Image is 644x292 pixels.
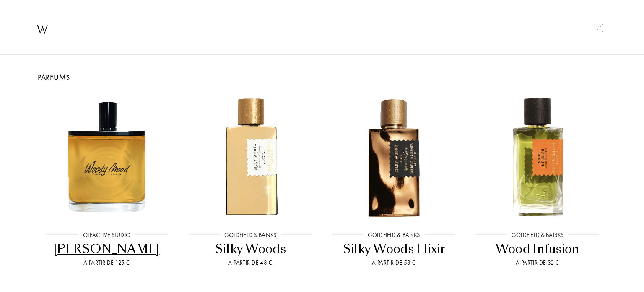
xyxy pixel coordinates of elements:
div: Parfums [29,71,615,83]
a: Silky Woods ElixirGoldfield & BanksSilky Woods ElixirÀ partir de 53 € [322,83,466,278]
input: Rechercher [20,15,624,40]
a: Wood InfusionGoldfield & BanksWood InfusionÀ partir de 32 € [466,83,610,278]
img: cross.svg [595,24,604,32]
div: À partir de 43 € [182,258,319,267]
div: Goldfield & Banks [220,231,280,239]
div: Goldfield & Banks [364,231,424,239]
img: Silky Woods [186,92,315,221]
div: À partir de 32 € [469,258,606,267]
div: À partir de 125 € [38,258,175,267]
img: Silky Woods Elixir [329,92,458,221]
div: [PERSON_NAME] [38,241,175,257]
a: Silky WoodsGoldfield & BanksSilky WoodsÀ partir de 43 € [179,83,322,278]
div: Olfactive Studio [79,231,135,239]
a: Woody MoodOlfactive Studio[PERSON_NAME]À partir de 125 € [35,83,179,278]
img: Woody Mood [42,92,171,221]
div: Silky Woods Elixir [325,241,462,257]
div: Goldfield & Banks [507,231,568,239]
div: À partir de 53 € [325,258,462,267]
div: Wood Infusion [469,241,606,257]
img: Wood Infusion [473,92,602,221]
div: Silky Woods [182,241,319,257]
